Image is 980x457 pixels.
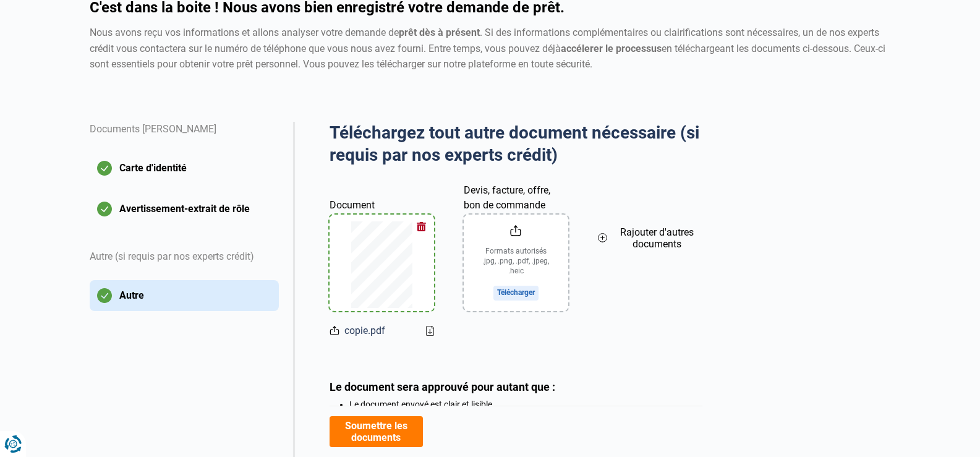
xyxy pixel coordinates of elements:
a: Download [426,326,434,336]
div: Nous avons reçu vos informations et allons analyser votre demande de . Si des informations complé... [90,25,891,72]
label: Devis, facture, offre, bon de commande [464,182,568,213]
div: Le document sera approuvé pour autant que : [330,380,702,393]
div: Documents [PERSON_NAME] [90,122,279,153]
div: Autre (si requis par nos experts crédit) [90,234,279,280]
span: copie.pdf [344,323,385,338]
label: Document [330,182,434,213]
button: Soumettre les documents [330,416,423,447]
button: Carte d'identité [90,153,279,184]
button: Avertissement-extrait de rôle [90,194,279,224]
h2: Téléchargez tout autre document nécessaire (si requis par nos experts crédit) [330,122,702,167]
strong: prêt dès à présent [399,27,480,38]
button: Rajouter d'autres documents [598,182,702,295]
button: Autre [90,280,279,311]
li: Le document envoyé est clair et lisible [349,399,702,409]
strong: accélerer le processus [561,43,662,54]
span: Rajouter d'autres documents [612,226,702,250]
